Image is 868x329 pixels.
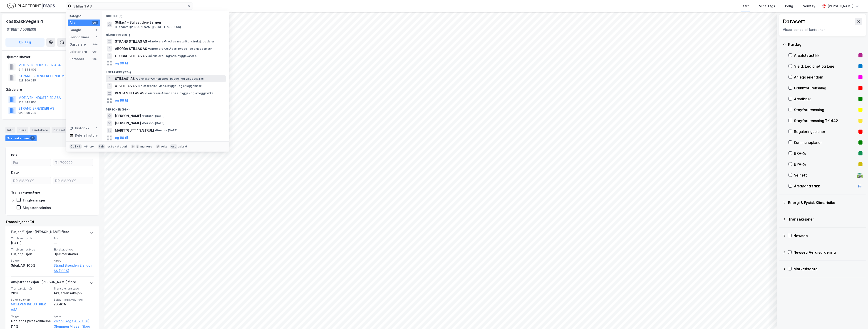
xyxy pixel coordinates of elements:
div: 0 [95,35,98,39]
button: og 96 til [115,135,128,140]
div: Støyforurensning T-1442 [794,118,857,123]
div: Gårdeiere [6,87,99,92]
span: Selger [11,314,51,318]
div: Google (1) [102,11,229,19]
div: Aksjetransaksjon - [PERSON_NAME] flere [11,279,76,287]
div: [DATE] [11,240,51,246]
span: Eierskapstype [54,248,94,251]
div: Fusjon/Fisjon [11,251,51,257]
span: • [142,114,143,118]
span: Solgt matrikkelandel [54,298,94,302]
div: 1 [95,28,98,32]
input: Fra [11,159,51,166]
div: neste kategori [106,145,127,148]
input: Søk på adresse, matrikkel, gårdeiere, leietakere eller personer [72,3,187,10]
span: Gårdeiere • Engrosh. byggevarer el. [148,54,198,58]
div: Google [69,27,81,33]
div: BYA–% [794,162,857,167]
span: • [136,77,137,80]
div: Transaksjoner [788,216,863,222]
div: Historikk [69,125,89,131]
span: Leietaker • Utl./leas. bygge- og anleggsmask. [138,84,203,88]
div: Verktøy [803,3,815,9]
div: 23.46% [54,302,94,307]
span: STRAND STILLAS AS [115,39,147,44]
div: Aksjetransaksjon [54,290,94,296]
span: Person • [DATE] [142,114,164,118]
div: Visualiser data i kartet her. [783,27,862,32]
input: DD.MM.YYYY [53,177,93,184]
div: Personer (99+) [102,104,229,112]
div: Leietakere [69,49,87,54]
span: [PERSON_NAME] [115,120,141,126]
span: Solgt selskap [11,298,51,302]
div: Eiere [17,127,28,133]
button: Tag [5,38,45,47]
div: Info [5,127,15,133]
div: Kommuneplaner [794,140,857,145]
div: — [54,240,94,246]
span: • [148,40,149,43]
span: • [155,129,156,132]
div: Datasett [783,18,805,25]
button: og 96 til [115,61,128,66]
div: [PERSON_NAME] [828,3,853,9]
div: tab [98,144,105,149]
div: 914 348 803 [18,68,37,71]
div: Ctrl + k [69,144,82,149]
div: Leietakere (99+) [102,67,229,75]
span: Transaksjonsår [11,287,51,290]
div: Kastbakkvegen 4 [5,18,44,25]
div: Fusjon/Fisjon - [PERSON_NAME] flere [11,229,69,236]
span: Tinglysningsdato [11,236,51,240]
div: Arealbruk [794,96,857,102]
a: MOELVEN INDUSTRIER ASA [11,302,46,312]
span: Gårdeiere • Prod. av metallkonstruksj. og deler [148,40,214,43]
div: Eiendommer [69,34,89,40]
input: DD.MM.YYYY [11,177,51,184]
div: Bolig [785,3,793,9]
span: ABORDA STILLAS AS [115,46,147,52]
div: Sibak AS (100%) [11,263,51,268]
div: 0 [95,126,98,130]
span: GLOBAL STILLAS AS [115,53,147,59]
span: Stillas1 - Stillasutleie Bergen [115,20,161,25]
span: • [115,25,116,29]
div: Hjemmelshaver [6,54,99,60]
div: Reguleringsplaner [794,129,857,134]
div: 9 [30,136,35,140]
span: Leietaker • Annen spes. bygge- og anleggsvirks. [145,91,214,95]
div: Transaksjoner [5,135,37,141]
img: logo.f888ab2527a4732fd821a326f86c7f29.svg [7,2,55,10]
div: Årsdøgntrafikk [794,183,855,189]
div: 🛣️ [857,172,863,178]
div: Leietakere [30,127,50,133]
span: • [142,121,143,125]
span: X-STILLAS AS [115,83,137,89]
span: Eiendom • [PERSON_NAME][STREET_ADDRESS] [115,25,181,29]
div: Personer [69,56,84,62]
div: Kart [742,3,749,9]
span: Person • [DATE] [155,129,177,132]
span: Tinglysningstype [11,248,51,251]
div: 99+ [92,43,98,46]
div: 99+ [92,50,98,54]
div: Støyforurensning [794,107,857,113]
div: 928 809 315 [18,79,36,82]
div: Gårdeiere (99+) [102,30,229,38]
div: markere [140,145,152,148]
a: Viken Skog SA (20.8%), [54,318,94,324]
div: Delete history [75,133,98,138]
span: Kjøper [54,259,94,263]
div: esc [170,144,177,149]
span: • [145,91,146,95]
div: nytt søk [83,145,95,148]
span: Transaksjonstype [54,287,94,290]
div: Transaksjonstype [11,190,40,195]
div: avbryt [178,145,187,148]
div: Transaksjoner (9) [5,219,99,225]
div: Dato [11,170,19,175]
div: Newsec [794,233,863,238]
div: Veinett [794,172,855,178]
div: velg [161,145,167,148]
